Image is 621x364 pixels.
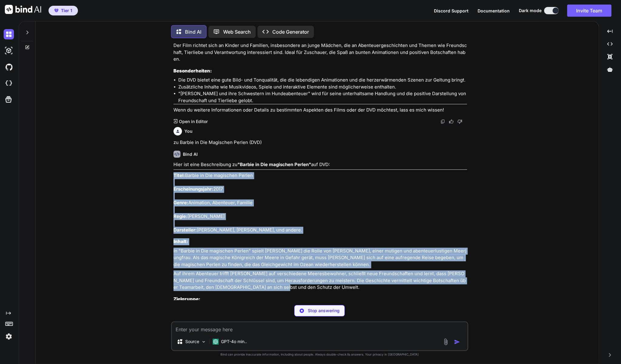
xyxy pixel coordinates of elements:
img: darkChat [4,29,14,39]
p: Wenn du weitere Informationen oder Details zu bestimmten Aspekten des Films oder der DVD möchtest... [173,107,467,114]
strong: Inhalt: [173,239,188,244]
p: In "Barbie in Die magischen Perlen" spielt [PERSON_NAME] die Rolle von [PERSON_NAME], einer mutig... [173,248,467,268]
button: premiumTier 1 [49,6,78,15]
button: Discord Support [434,8,468,14]
span: Dark mode [519,8,542,14]
p: Der Film richtet sich an Kinder und Familien, insbesondere an junge Mädchen, die an Abenteuergesc... [173,42,467,63]
strong: "Barbie in Die magischen Perlen" [237,162,311,167]
img: Pick Models [201,339,206,344]
strong: Darsteller: [173,227,197,233]
li: Zusätzliche Inhalte wie Musikvideos, Spiele und interaktive Elemente sind möglicherweise enthalten. [178,84,467,91]
p: Stop answering [307,308,339,314]
button: Documentation [478,8,510,14]
img: like [449,119,454,124]
p: Bind can provide inaccurate information, including about people. Always double-check its answers.... [171,352,468,357]
p: Source [185,339,199,345]
img: settings [4,331,14,342]
h6: Bind AI [183,151,198,157]
img: attachment [442,338,449,345]
strong: Regie: [173,213,187,219]
img: dislike [457,119,462,124]
p: Barbie in Die magischen Perlen 2017 Animation, Abenteuer, Familie [PERSON_NAME] [PERSON_NAME], [P... [173,172,467,234]
p: Auf ihrem Abenteuer trifft [PERSON_NAME] auf verschiedene Meeresbewohner, schließt neue Freundsch... [173,270,467,291]
img: copy [440,119,445,124]
p: Bind AI [185,28,201,35]
strong: Genre: [173,200,188,205]
p: Open in Editor [179,119,207,125]
h6: You [184,128,193,134]
p: Web Search [223,28,251,35]
p: Hier ist eine Beschreibung zu auf DVD: [173,161,467,168]
p: GPT-4o min.. [221,339,247,345]
button: Invite Team [567,5,611,17]
li: "[PERSON_NAME] und ihre Schwestern im Hundeabenteuer" wird für seine unterhaltsame Handlung und d... [178,90,467,104]
strong: Zielgruppe: [173,296,200,302]
img: Bind AI [5,5,41,14]
strong: Erscheinungsjahr: [173,186,213,192]
img: icon [454,339,460,345]
span: Discord Support [434,8,468,13]
img: premium [54,9,59,12]
p: zu Barbie in Die Magischen Perlen (DVD) [173,139,467,146]
li: Die DVD bietet eine gute Bild- und Tonqualität, die die lebendigen Animationen und die herzerwärm... [178,77,467,84]
img: darkAi-studio [4,45,14,56]
strong: Besonderheiten: [173,68,212,74]
img: GPT-4o mini [213,339,219,345]
strong: Titel: [173,172,185,178]
img: githubDark [4,62,14,72]
span: Documentation [478,8,510,13]
p: Code Generator [272,28,309,35]
img: cloudideIcon [4,78,14,88]
span: Tier 1 [61,8,72,14]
